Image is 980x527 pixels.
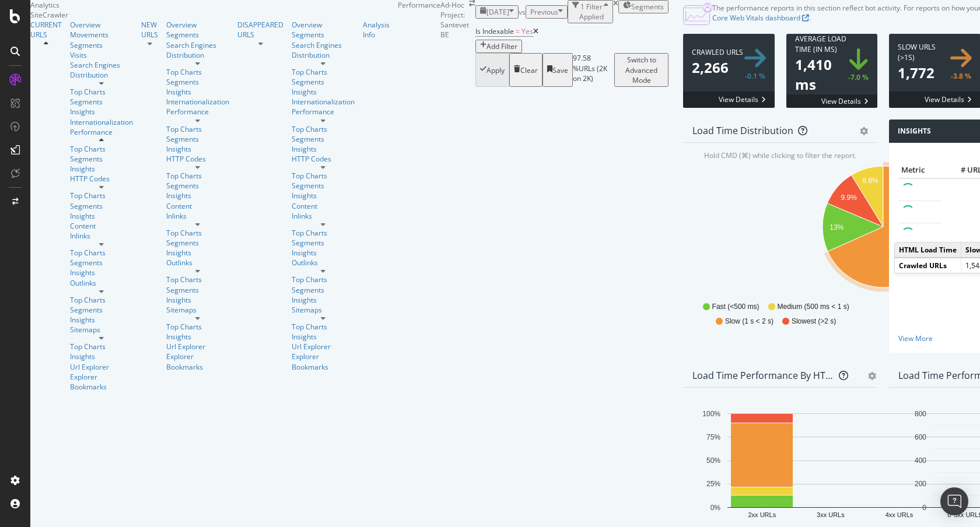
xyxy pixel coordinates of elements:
[166,67,229,77] a: Top Charts
[141,20,158,40] a: NEW URLS
[552,65,568,75] div: Save
[70,50,87,60] a: Visits
[70,20,133,30] a: Overview
[166,201,229,211] div: Content
[166,248,229,258] a: Insights
[915,409,926,417] text: 800
[614,53,668,86] button: Switch to Advanced Mode
[70,60,120,70] a: Search Engines
[166,238,229,248] a: Segments
[70,258,133,268] a: Segments
[70,70,133,80] a: Distribution
[841,193,857,201] text: 9.9%
[895,243,961,258] td: HTML Load Time
[292,107,355,117] a: Performance
[166,107,229,117] div: Performance
[166,332,229,342] a: Insights
[166,124,229,134] a: Top Charts
[292,97,355,107] a: Internationalization
[166,352,229,371] a: Explorer Bookmarks
[947,511,951,518] text: 0
[70,352,133,361] div: Insights
[70,315,133,325] div: Insights
[70,164,133,174] div: Insights
[292,181,355,191] div: Segments
[166,77,229,87] a: Segments
[166,87,229,97] div: Insights
[70,278,133,288] a: Outlinks
[70,211,133,221] a: Insights
[619,55,664,85] div: Switch to Advanced Mode
[166,134,229,144] div: Segments
[530,7,558,17] span: Previous
[166,30,229,40] a: Segments
[70,325,133,335] div: Sitemaps
[166,228,229,238] a: Top Charts
[166,258,229,268] a: Outlinks
[292,295,355,305] a: Insights
[475,26,514,36] span: Is Indexable
[70,362,133,372] div: Url Explorer
[860,127,868,135] div: gear
[166,144,229,154] div: Insights
[70,144,133,154] div: Top Charts
[292,238,355,248] a: Segments
[792,317,836,326] span: Slowest (>2 s)
[778,302,849,312] span: Medium (500 ms < 1 s)
[166,20,229,30] a: Overview
[166,211,229,221] a: Inlinks
[292,40,342,50] a: Search Engines
[292,211,355,221] a: Inlinks
[70,30,133,40] div: Movements
[292,134,355,144] a: Segments
[521,26,533,36] span: Yes
[292,201,355,211] a: Content
[520,65,538,75] div: Clear
[70,231,133,241] a: Inlinks
[166,342,229,352] a: Url Explorer
[712,302,759,312] span: Fast (<500 ms)
[70,201,133,211] div: Segments
[363,20,390,40] div: Analysis Info
[292,67,355,77] a: Top Charts
[166,181,229,191] div: Segments
[292,248,355,258] a: Insights
[487,41,517,51] div: Add Filter
[292,171,355,181] a: Top Charts
[706,433,720,441] text: 75%
[710,503,721,511] text: 0%
[70,221,133,231] div: Content
[292,87,355,97] div: Insights
[292,191,355,201] div: Insights
[70,107,133,117] div: Insights
[292,322,355,332] a: Top Charts
[70,154,133,164] a: Segments
[70,191,133,201] div: Top Charts
[475,5,519,19] button: [DATE]
[475,53,509,86] button: Apply
[237,20,283,40] a: DISAPPEARED URLS
[70,248,133,258] a: Top Charts
[70,305,133,315] a: Segments
[526,5,568,19] button: Previous
[725,317,773,326] span: Slow (1 s < 2 s)
[292,285,355,295] a: Segments
[70,268,133,277] a: Insights
[166,191,229,201] a: Insights
[292,342,355,352] div: Url Explorer
[509,53,542,86] button: Clear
